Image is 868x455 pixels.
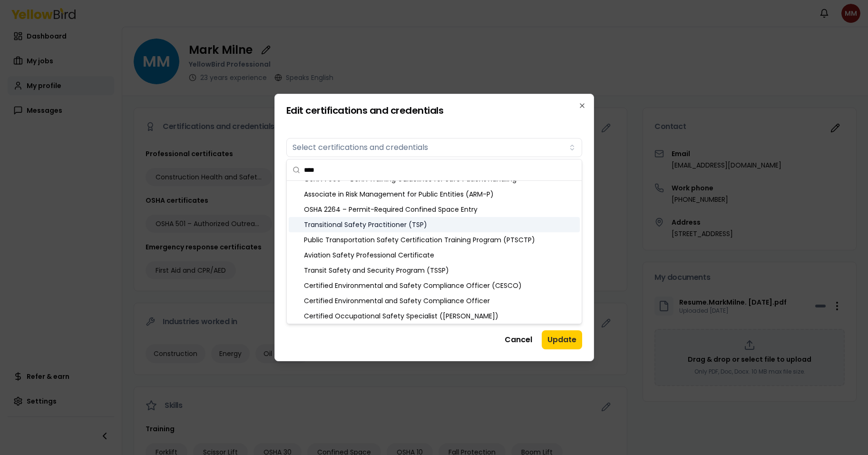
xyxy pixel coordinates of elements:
div: Certified Occupational Safety Specialist ([PERSON_NAME]) [289,308,580,324]
button: Update [542,330,582,349]
div: Certified Environmental and Safety Compliance Officer [289,293,580,308]
div: Associate in Risk Management for Public Entities (ARM-P) [289,187,580,202]
div: OSHA 2264 – Permit-Required Confined Space Entry [289,202,580,217]
div: Public Transportation Safety Certification Training Program (PTSCTP) [289,232,580,247]
button: Cancel [499,330,538,349]
h2: Edit certifications and credentials [286,106,582,115]
div: Aviation Safety Professional Certificate [289,247,580,263]
div: Transitional Safety Practitioner (TSP) [289,217,580,232]
div: Certified Environmental and Safety Compliance Officer (CESCO) [289,278,580,293]
div: Transit Safety and Security Program (TSSP) [289,263,580,278]
button: Select certifications and credentials [286,138,582,157]
div: Suggestions [287,181,582,324]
